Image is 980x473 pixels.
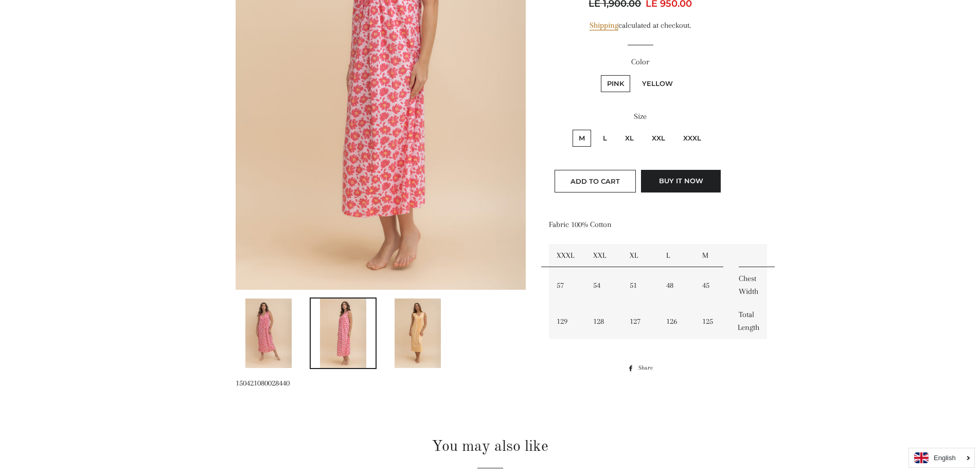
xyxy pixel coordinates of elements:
[585,244,622,267] td: XXL
[549,110,732,123] label: Size
[549,218,732,231] p: Fabric 100% Cotton
[585,303,622,339] td: 128
[934,454,956,461] i: English
[597,130,613,147] label: L
[694,244,731,267] td: M
[694,303,731,339] td: 125
[549,303,585,339] td: 129
[731,303,768,339] td: Total Length
[694,267,731,303] td: 45
[658,267,695,303] td: 48
[638,362,658,374] span: Share
[320,299,366,368] img: Load image into Gallery viewer, Lara Nightdress
[549,244,585,267] td: XXXL
[646,130,671,147] label: XXL
[585,267,622,303] td: 54
[658,303,695,339] td: 126
[571,177,620,185] span: Add to Cart
[677,130,707,147] label: XXXL
[573,130,591,147] label: M
[636,75,679,92] label: Yellow
[731,267,768,303] td: Chest Width
[549,267,585,303] td: 57
[914,452,969,463] a: English
[622,267,658,303] td: 51
[619,130,640,147] label: XL
[549,56,732,68] label: Color
[622,244,658,267] td: XL
[641,170,721,192] button: Buy it now
[236,436,745,458] h2: You may also like
[658,244,695,267] td: L
[236,378,290,388] span: 150421080028440
[590,21,618,30] a: Shipping
[601,75,630,92] label: Pink
[622,303,658,339] td: 127
[395,299,441,368] img: Load image into Gallery viewer, Lara Nightdress
[245,299,292,368] img: Load image into Gallery viewer, Lara Nightdress
[555,170,636,192] button: Add to Cart
[549,19,732,32] div: calculated at checkout.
